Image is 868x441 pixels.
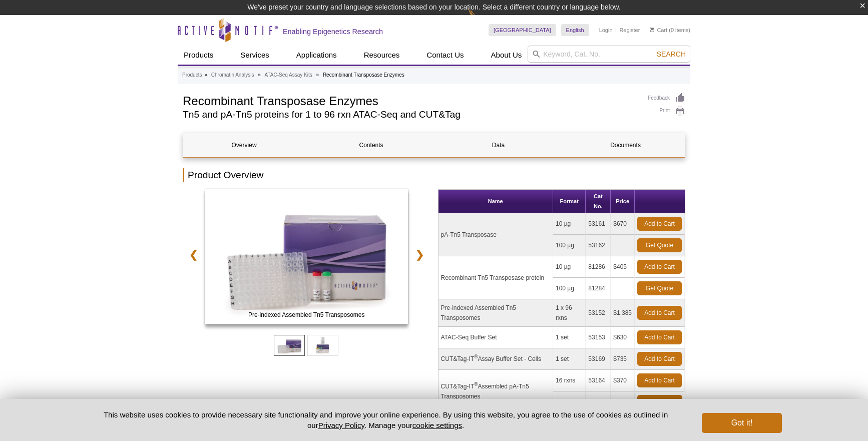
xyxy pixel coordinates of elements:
input: Keyword, Cat. No. [528,46,690,63]
td: CUT&Tag-IT Assembled pA-Tn5 Transposomes [439,370,553,413]
a: Services [234,46,275,65]
a: Feedback [648,93,685,104]
a: Login [599,27,613,34]
a: Add to Cart [637,260,682,274]
li: » [258,72,261,78]
a: Add to Cart [637,395,682,409]
img: Change Here [468,8,495,31]
a: Contact Us [420,46,470,65]
td: 81284 [586,278,611,299]
td: $370 [611,370,635,391]
td: 100 µg [553,235,586,256]
td: $405 [611,256,635,278]
td: 53162 [586,235,611,256]
a: Applications [290,46,343,65]
td: 53169 [586,348,611,370]
h1: Recombinant Transposase Enzymes [183,93,638,108]
button: cookie settings [412,421,462,429]
a: Overview [183,133,305,157]
img: Pre-indexed Assembled Tn5 Transposomes [205,189,408,324]
a: Get Quote [637,238,682,252]
li: Recombinant Transposase Enzymes [323,72,404,78]
td: 1 x 96 rxns [553,299,586,327]
a: Add to Cart [637,373,682,387]
a: Privacy Policy [318,421,364,429]
h2: Tn5 and pA-Tn5 proteins for 1 to 96 rxn ATAC-Seq and CUT&Tag [183,110,638,119]
h2: Enabling Epigenetics Research [283,27,383,36]
td: Pre-indexed Assembled Tn5 Transposomes [439,299,553,327]
a: Print [648,106,685,117]
a: Register [619,27,640,34]
li: | [615,24,617,36]
a: Chromatin Analysis [211,71,254,80]
a: Data [438,133,559,157]
td: 16 rxns [553,370,586,391]
a: Add to Cart [637,217,682,231]
th: Cat No. [586,190,611,213]
a: Add to Cart [637,330,682,344]
td: 1 set [553,348,586,370]
a: About Us [485,46,528,65]
td: pA-Tn5 Transposase [439,213,553,256]
td: 53164 [586,370,611,391]
span: Search [657,50,686,58]
a: [GEOGRAPHIC_DATA] [489,24,556,36]
a: ATAC-Seq Assay Kits [265,71,312,80]
td: $630 [611,327,635,348]
td: $1,175 [611,391,635,413]
a: Cart [650,27,667,34]
span: Pre-indexed Assembled Tn5 Transposomes [207,310,405,320]
li: » [316,72,319,78]
td: 100 µg [553,278,586,299]
td: 53166 [586,391,611,413]
td: ATAC-Seq Buffer Set [439,327,553,348]
a: Contents [310,133,432,157]
button: Search [654,50,689,59]
td: CUT&Tag-IT Assay Buffer Set - Cells [439,348,553,370]
th: Price [611,190,635,213]
th: Name [439,190,553,213]
li: (0 items) [650,24,690,36]
td: 53152 [586,299,611,327]
a: Documents [565,133,686,157]
td: $735 [611,348,635,370]
img: Your Cart [650,27,654,32]
p: This website uses cookies to provide necessary site functionality and improve your online experie... [86,409,685,430]
td: 53153 [586,327,611,348]
td: 10 µg [553,213,586,235]
a: Products [182,71,202,80]
a: Resources [358,46,406,65]
li: » [204,72,207,78]
a: ❮ [183,243,204,266]
a: Add to Cart [637,352,682,366]
td: $670 [611,213,635,235]
a: ATAC-Seq Kit [205,189,408,327]
td: 1 set [553,327,586,348]
a: Products [178,46,219,65]
sup: ® [474,354,478,359]
td: 81286 [586,256,611,278]
h2: Product Overview [183,168,685,182]
a: English [561,24,589,36]
sup: ® [474,381,478,387]
td: 10 µg [553,256,586,278]
td: 53161 [586,213,611,235]
button: Got it! [702,413,782,433]
a: ❯ [409,243,430,266]
td: $1,385 [611,299,635,327]
a: Add to Cart [637,306,682,320]
td: 64 rxns [553,391,586,413]
a: Get Quote [637,281,682,295]
td: Recombinant Tn5 Transposase protein [439,256,553,299]
th: Format [553,190,586,213]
